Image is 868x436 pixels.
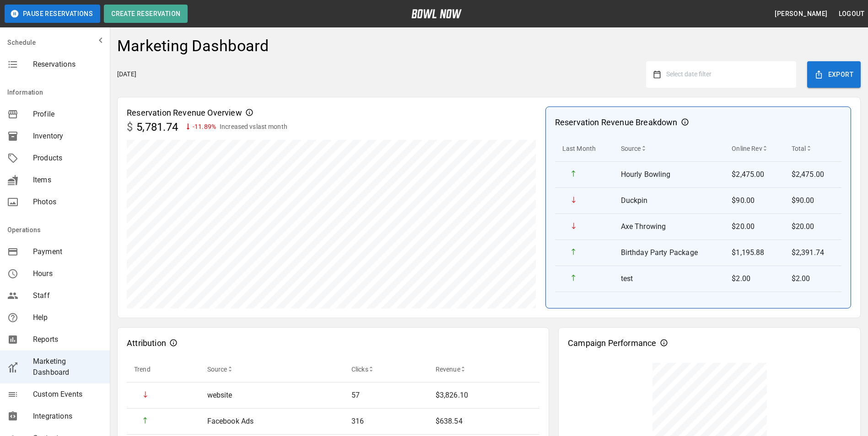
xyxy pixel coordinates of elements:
[117,37,269,56] h4: Marketing Dashboard
[568,337,656,349] p: Campaign Performance
[104,5,188,23] button: Create Reservation
[127,356,200,383] th: Trend
[33,59,102,70] span: Reservations
[724,136,784,162] th: Online Rev
[621,273,717,284] p: test
[33,197,102,207] span: Photos
[127,106,242,119] p: Reservation Revenue Overview
[220,122,287,132] p: Increased vs last month
[33,109,102,120] span: Profile
[33,389,102,400] span: Custom Events
[614,136,725,162] th: Source
[436,416,532,427] p: $638.54
[207,390,337,401] p: website
[136,119,178,135] p: 5,781.74
[555,136,614,162] th: Last Month
[621,169,717,180] p: Hourly Bowling
[33,356,102,378] span: Marketing Dashboard
[771,5,831,22] button: [PERSON_NAME]
[170,339,177,346] svg: Attribution
[681,118,689,126] svg: Reservation Revenue Breakdown
[436,390,532,401] p: $3,826.10
[661,66,789,83] button: Select date filter
[33,246,102,257] span: Payment
[732,169,776,180] p: $2,475.00
[732,273,776,284] p: $2.00
[732,195,776,206] p: $90.00
[660,339,668,346] svg: Campaign Performance
[428,356,539,383] th: Revenue
[246,109,253,116] svg: Reservation Revenue Overview
[792,195,834,206] p: $90.00
[411,9,462,18] img: logo
[200,356,344,383] th: Source
[33,153,102,164] span: Products
[193,122,216,132] p: -11.89 %
[792,247,834,258] p: $2,391.74
[784,136,841,162] th: Total
[792,273,834,284] p: $2.00
[33,268,102,279] span: Hours
[33,175,102,186] span: Items
[207,416,337,427] p: Facebook Ads
[666,70,712,78] span: Select date filter
[33,290,102,301] span: Staff
[5,5,100,23] button: Pause Reservations
[835,5,868,22] button: Logout
[621,195,717,206] p: Duckpin
[33,334,102,345] span: Reports
[792,221,834,232] p: $20.00
[351,416,421,427] p: 316
[621,247,717,258] p: Birthday Party Package
[621,221,717,232] p: Axe Throwing
[732,247,776,258] p: $1,195.88
[127,119,133,135] p: $
[351,390,421,401] p: 57
[33,411,102,422] span: Integrations
[807,61,861,88] button: Export
[555,136,841,344] table: sticky table
[792,169,834,180] p: $2,475.00
[33,131,102,142] span: Inventory
[117,69,136,79] p: [DATE]
[127,337,166,349] p: Attribution
[344,356,428,383] th: Clicks
[33,312,102,323] span: Help
[555,116,678,128] p: Reservation Revenue Breakdown
[732,221,776,232] p: $20.00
